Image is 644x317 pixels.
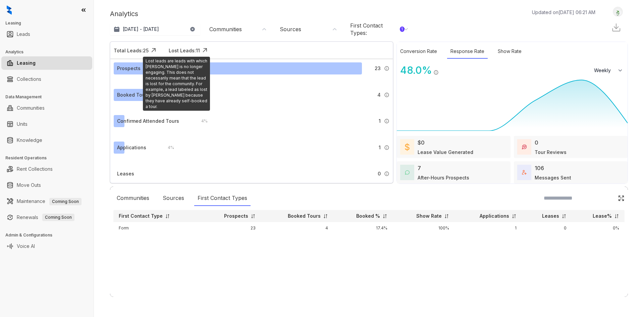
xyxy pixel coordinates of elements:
[110,23,201,35] button: [DATE] - [DATE]
[5,20,94,26] h3: Leasing
[169,47,200,54] div: Lost Leads: 11
[200,45,210,55] img: Click Icon
[1,72,92,86] li: Collections
[397,63,432,78] div: 48.0 %
[17,117,28,131] a: Units
[117,91,150,99] div: Booked Tours
[195,117,208,125] div: 4 %
[382,214,387,219] img: sorting
[418,164,421,172] div: 7
[397,44,440,59] div: Conversion Rate
[480,213,509,219] p: Applications
[17,28,30,41] a: Leads
[400,27,405,32] div: 1
[17,240,35,253] a: Voice AI
[384,171,389,176] img: Info
[1,134,92,147] li: Knowledge
[113,191,153,206] div: Communities
[532,9,595,16] p: Updated on [DATE] 06:21 AM
[613,8,623,15] img: UserAvatar
[377,91,381,99] span: 4
[375,65,381,72] span: 23
[604,195,609,201] img: SearchIcon
[117,170,134,177] div: Leases
[1,240,92,253] li: Voice AI
[17,162,53,176] a: Rent Collections
[384,66,389,71] img: Info
[535,139,538,147] div: 0
[5,155,94,161] h3: Resident Operations
[143,57,210,111] div: Lost leads are leads with which [PERSON_NAME] is no longer engaging. This does not necessarily me...
[611,22,621,33] img: Download
[593,213,612,219] p: Lease%
[117,117,179,125] div: Confirmed Attended Tours
[439,64,449,74] img: Click Icon
[17,101,45,115] a: Communities
[17,134,42,147] a: Knowledge
[356,213,380,219] p: Booked %
[379,144,381,151] span: 1
[194,191,251,206] div: First Contact Types
[572,222,625,234] td: 0%
[5,94,94,100] h3: Data Management
[165,214,170,219] img: sorting
[522,222,572,234] td: 0
[114,47,149,54] div: Total Leads: 25
[433,70,439,75] img: Info
[614,214,619,219] img: sorting
[384,92,389,98] img: Info
[444,214,449,219] img: sorting
[350,22,405,37] div: First Contact Types :
[17,56,36,70] a: Leasing
[161,144,174,151] div: 4 %
[542,213,559,219] p: Leases
[561,214,567,219] img: sorting
[1,101,92,115] li: Communities
[323,214,328,219] img: sorting
[1,117,92,131] li: Units
[110,9,138,19] p: Analytics
[119,213,163,219] p: First Contact Type
[522,170,527,175] img: TotalFum
[209,25,242,33] div: Communities
[535,164,544,172] div: 106
[618,195,625,202] img: Click Icon
[405,143,410,151] img: LeaseValue
[17,178,41,192] a: Move Outs
[280,25,301,33] div: Sources
[5,49,94,55] h3: Analytics
[512,214,517,219] img: sorting
[535,174,571,181] div: Messages Sent
[117,65,141,72] div: Prospects
[1,211,92,224] li: Renewals
[405,170,410,175] img: AfterHoursConversations
[123,26,159,33] p: [DATE] - [DATE]
[1,178,92,192] li: Move Outs
[201,222,261,234] td: 23
[1,28,92,41] li: Leads
[5,232,94,238] h3: Admin & Configurations
[251,214,256,219] img: sorting
[416,213,442,219] p: Show Rate
[384,118,389,124] img: Info
[454,222,522,234] td: 1
[17,211,74,224] a: RenewalsComing Soon
[49,198,82,205] span: Coming Soon
[1,162,92,176] li: Rent Collections
[447,44,488,59] div: Response Rate
[149,45,159,55] img: Click Icon
[224,213,248,219] p: Prospects
[288,213,321,219] p: Booked Tours
[1,56,92,70] li: Leasing
[393,222,454,234] td: 100%
[17,72,41,86] a: Collections
[42,214,74,221] span: Coming Soon
[1,195,92,208] li: Maintenance
[379,117,381,125] span: 1
[418,174,469,181] div: After-Hours Prospects
[494,44,525,59] div: Show Rate
[418,139,425,147] div: $0
[594,67,614,74] span: Weekly
[117,144,146,151] div: Applications
[113,222,201,234] td: Form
